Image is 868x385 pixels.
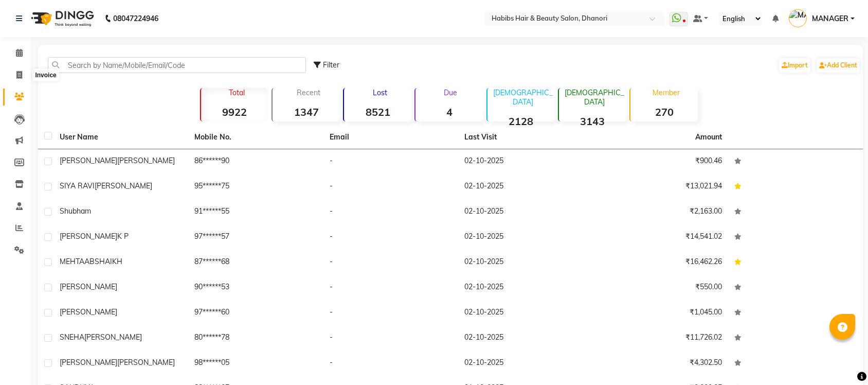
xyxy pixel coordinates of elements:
[60,156,117,165] span: [PERSON_NAME]
[458,225,593,250] td: 02-10-2025
[84,332,142,342] span: [PERSON_NAME]
[458,250,593,275] td: 02-10-2025
[60,307,117,317] span: [PERSON_NAME]
[323,149,458,174] td: -
[458,174,593,200] td: 02-10-2025
[779,58,810,73] a: Import
[344,106,411,118] strong: 8521
[458,326,593,351] td: 02-10-2025
[458,126,593,149] th: Last Visit
[48,57,306,73] input: Search by Name/Mobile/Email/Code
[563,88,626,107] p: [DEMOGRAPHIC_DATA]
[635,88,698,97] p: Member
[60,257,95,266] span: MEHTAAB
[487,115,555,128] strong: 2128
[60,206,91,216] span: Shubham
[630,106,698,118] strong: 270
[117,358,175,367] span: [PERSON_NAME]
[458,200,593,225] td: 02-10-2025
[323,174,458,200] td: -
[60,232,117,241] span: [PERSON_NAME]
[205,88,268,97] p: Total
[277,88,340,97] p: Recent
[188,126,323,149] th: Mobile No.
[60,181,95,190] span: SIYA RAVI
[458,301,593,326] td: 02-10-2025
[593,225,728,250] td: ₹14,541.02
[348,88,411,97] p: Lost
[323,60,339,69] span: Filter
[458,275,593,301] td: 02-10-2025
[559,115,626,128] strong: 3143
[458,149,593,174] td: 02-10-2025
[273,106,340,118] strong: 1347
[593,275,728,301] td: ₹550.00
[201,106,268,118] strong: 9922
[323,351,458,376] td: -
[789,9,807,27] img: MANAGER
[593,351,728,376] td: ₹4,302.50
[26,4,97,33] img: logo
[117,156,175,165] span: [PERSON_NAME]
[323,200,458,225] td: -
[117,232,129,241] span: K P
[53,126,188,149] th: User Name
[415,106,483,118] strong: 4
[323,225,458,250] td: -
[593,174,728,200] td: ₹13,021.94
[32,69,59,81] div: Invoice
[323,250,458,275] td: -
[95,181,152,190] span: [PERSON_NAME]
[593,200,728,225] td: ₹2,163.00
[817,58,860,73] a: Add Client
[689,126,728,149] th: Amount
[418,88,483,97] p: Due
[492,88,555,107] p: [DEMOGRAPHIC_DATA]
[323,126,458,149] th: Email
[95,257,122,266] span: SHAIKH
[593,250,728,275] td: ₹16,462.26
[458,351,593,376] td: 02-10-2025
[825,344,858,375] iframe: chat widget
[323,275,458,301] td: -
[812,13,848,24] span: MANAGER
[593,149,728,174] td: ₹900.46
[60,358,117,367] span: [PERSON_NAME]
[60,332,84,342] span: SNEHA
[593,326,728,351] td: ₹11,726.02
[323,301,458,326] td: -
[323,326,458,351] td: -
[113,4,158,33] b: 08047224946
[593,301,728,326] td: ₹1,045.00
[60,282,117,291] span: [PERSON_NAME]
